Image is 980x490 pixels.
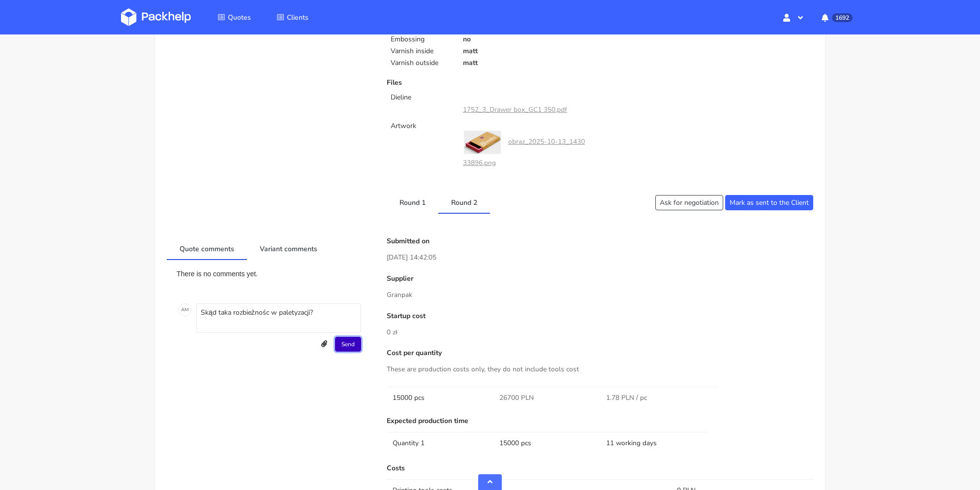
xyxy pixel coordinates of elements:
[387,79,593,87] p: Files
[391,35,451,43] p: Embossing
[265,8,320,26] a: Clients
[463,130,502,154] img: 39843a4e-10f8-4fdb-a29f-454b29c1d993
[832,13,853,22] span: 1692
[391,122,451,130] p: Artwork
[387,237,813,245] p: Submitted on
[391,47,451,55] p: Varnish inside
[206,8,263,26] a: Quotes
[463,105,567,114] a: 1752_3_Drawer box_GC1 350.pdf
[493,432,600,454] td: 15000 pcs
[387,432,493,454] td: Quantity 1
[463,35,593,43] p: no
[387,417,813,425] p: Expected production time
[387,275,813,283] p: Supplier
[600,432,707,454] td: 11 working days
[177,270,363,278] p: There is no comments yet.
[121,8,191,26] img: Dashboard
[387,327,813,338] p: 0 zł
[387,191,438,213] a: Round 1
[287,13,308,22] span: Clients
[463,47,593,55] p: matt
[387,312,813,320] p: Startup cost
[463,59,593,67] p: matt
[167,237,247,259] a: Quote comments
[387,464,813,472] p: Costs
[247,237,330,259] a: Variant comments
[655,195,723,210] button: Ask for negotiation
[387,252,813,263] p: [DATE] 14:42:05
[228,13,251,22] span: Quotes
[387,290,813,300] p: Granpak
[387,364,813,375] p: These are production costs only, they do not include tools cost
[463,137,585,167] a: obraz_2025-10-13_143033896.png
[499,393,534,403] span: 26700 PLN
[606,393,647,403] span: 1.78 PLN / pc
[391,59,451,67] p: Varnish outside
[181,303,184,316] span: A
[387,349,813,357] p: Cost per quantity
[391,94,451,101] p: Dieline
[387,387,493,409] td: 15000 pcs
[335,337,361,352] button: Send
[725,195,813,210] button: Mark as sent to the Client
[438,191,490,213] a: Round 2
[184,303,189,316] span: M
[814,8,859,26] button: 1692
